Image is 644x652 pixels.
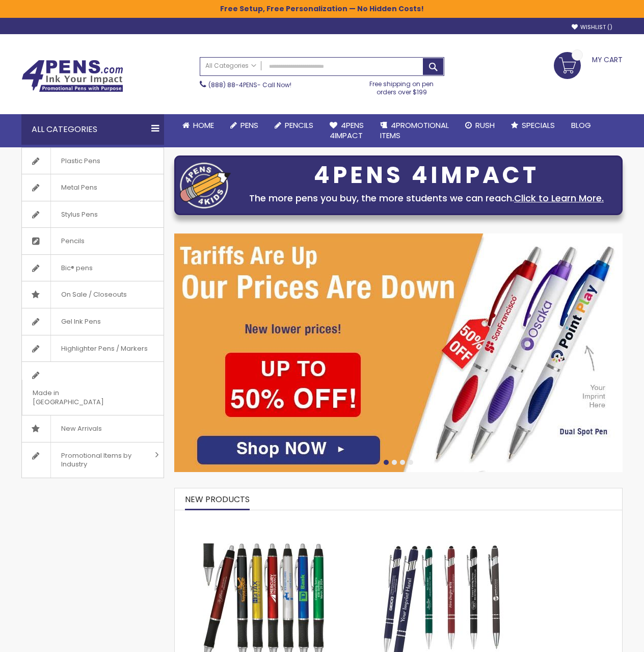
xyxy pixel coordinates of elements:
[572,23,612,31] a: Wishlist
[50,415,112,442] span: New Arrivals
[21,114,164,145] div: All Categories
[185,493,250,505] span: New Products
[50,281,137,308] span: On Sale / Closeouts
[50,308,111,335] span: Gel Ink Pens
[222,114,266,137] a: Pens
[359,76,445,96] div: Free shipping on pen orders over $199
[236,165,617,186] div: 4PENS 4IMPACT
[236,191,617,205] div: The more pens you buy, the more students we can reach.
[22,380,138,415] span: Made in [GEOGRAPHIC_DATA]
[22,308,164,335] a: Gel Ink Pens
[205,62,256,70] span: All Categories
[522,120,555,131] span: Specials
[175,515,353,524] a: The Barton Custom Pens Special Offer
[50,174,108,201] span: Metal Pens
[22,201,164,228] a: Stylus Pens
[22,442,164,478] a: Promotional Items by Industry
[380,120,449,141] span: 4PROMOTIONAL ITEMS
[208,81,291,89] span: - Call Now!
[22,228,164,254] a: Pencils
[21,60,123,92] img: 4Pens Custom Pens and Promotional Products
[193,120,214,131] span: Home
[563,114,599,137] a: Blog
[22,335,164,362] a: Highlighter Pens / Markers
[571,120,591,131] span: Blog
[285,120,313,131] span: Pencils
[180,162,231,208] img: four_pen_logo.png
[266,114,321,137] a: Pencils
[321,114,372,147] a: 4Pens4impact
[503,114,563,137] a: Specials
[22,148,164,174] a: Plastic Pens
[208,81,257,89] a: (888) 88-4PENS
[50,335,158,362] span: Highlighter Pens / Markers
[200,58,261,74] a: All Categories
[50,255,103,281] span: Bic® pens
[372,114,457,147] a: 4PROMOTIONALITEMS
[50,228,95,254] span: Pencils
[174,233,623,472] img: /cheap-promotional-products.html
[22,174,164,201] a: Metal Pens
[50,201,108,228] span: Stylus Pens
[22,255,164,281] a: Bic® pens
[50,148,111,174] span: Plastic Pens
[22,362,164,415] a: Made in [GEOGRAPHIC_DATA]
[330,120,364,141] span: 4Pens 4impact
[457,114,503,137] a: Rush
[240,120,258,131] span: Pens
[514,192,604,204] a: Click to Learn More.
[50,442,151,478] span: Promotional Items by Industry
[174,114,222,137] a: Home
[475,120,495,131] span: Rush
[363,515,521,524] a: Custom Soft Touch Metal Pen - Stylus Top
[22,415,164,442] a: New Arrivals
[22,281,164,308] a: On Sale / Closeouts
